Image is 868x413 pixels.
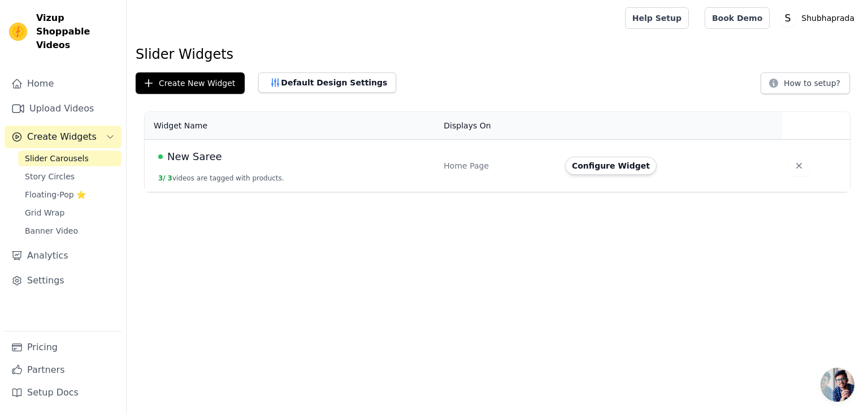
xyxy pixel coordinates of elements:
button: 3/ 3videos are tagged with products. [158,174,284,183]
a: Grid Wrap [18,205,121,221]
button: How to setup? [761,72,850,94]
a: Settings [5,269,121,292]
th: Widget Name [145,112,437,140]
a: Banner Video [18,223,121,239]
a: Help Setup [625,7,689,29]
span: Slider Carousels [25,153,89,164]
span: Live Published [158,154,163,159]
span: Floating-Pop ⭐ [25,189,86,200]
button: S Shubhaprada [779,8,859,28]
a: Slider Carousels [18,150,121,166]
button: Delete widget [789,156,809,176]
h1: Slider Widgets [136,45,859,63]
span: New Saree [167,149,222,165]
a: Upload Videos [5,97,121,120]
a: Pricing [5,336,121,359]
img: Vizup [9,23,27,41]
div: Open chat [821,368,854,402]
a: Home [5,72,121,95]
a: Setup Docs [5,381,121,404]
span: Banner Video [25,225,78,236]
span: Create Widgets [27,130,97,144]
a: Floating-Pop ⭐ [18,187,121,203]
button: Create New Widget [136,72,245,94]
p: Shubhaprada [797,8,859,28]
button: Configure Widget [565,157,657,175]
button: Default Design Settings [258,72,396,93]
a: How to setup? [761,80,850,91]
a: Partners [5,359,121,381]
span: Story Circles [25,171,75,182]
th: Displays On [437,112,558,140]
button: Create Widgets [5,126,121,148]
div: Home Page [444,160,552,171]
a: Book Demo [705,7,770,29]
a: Story Circles [18,169,121,184]
span: 3 [168,174,172,182]
span: Vizup Shoppable Videos [36,11,117,52]
text: S [785,12,791,24]
a: Analytics [5,244,121,267]
span: 3 / [158,174,166,182]
span: Grid Wrap [25,207,64,218]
